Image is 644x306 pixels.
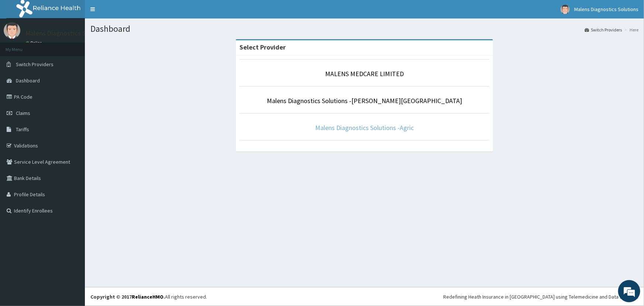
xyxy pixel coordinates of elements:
[16,110,30,116] span: Claims
[90,293,165,300] strong: Copyright © 2017 .
[623,27,638,33] li: Here
[267,96,462,105] a: Malens Diagnostics Solutions -[PERSON_NAME][GEOGRAPHIC_DATA]
[16,77,40,84] span: Dashboard
[90,24,638,34] h1: Dashboard
[315,123,414,132] a: Malens Diagnostics Solutions -Agric
[132,293,163,300] a: RelianceHMO
[85,287,644,306] footer: All rights reserved.
[574,6,638,13] span: Malens Diagnostics Solutions
[240,43,286,51] strong: Select Provider
[4,22,20,39] img: User Image
[325,69,404,78] a: MALENS MEDCARE LIMITED
[26,30,110,37] p: Malens Diagnostics Solutions
[26,40,44,45] a: Online
[561,5,570,14] img: User Image
[443,293,638,300] div: Redefining Heath Insurance in [GEOGRAPHIC_DATA] using Telemedicine and Data Science!
[16,126,29,133] span: Tariffs
[585,27,622,33] a: Switch Providers
[16,61,54,68] span: Switch Providers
